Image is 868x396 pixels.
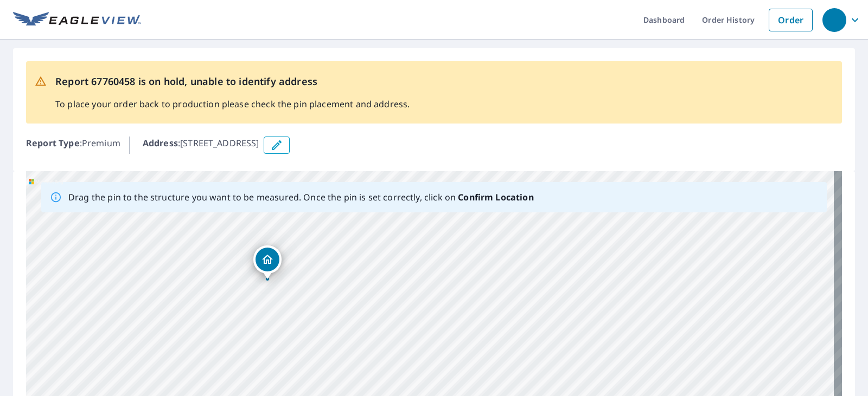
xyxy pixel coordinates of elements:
[55,98,410,111] p: To place your order back to production please check the pin placement and address.
[68,191,534,204] p: Drag the pin to the structure you want to be measured. Once the pin is set correctly, click on
[143,137,178,149] b: Address
[26,137,120,154] p: : Premium
[769,9,813,31] a: Order
[143,137,259,154] p: : [STREET_ADDRESS]
[253,245,282,279] div: Dropped pin, building 1, Residential property, 93th Terrace Trl W # 6600 Lake Quivira, KS 66217
[13,12,141,28] img: EV Logo
[55,74,410,89] p: Report 67760458 is on hold, unable to identify address
[26,137,80,149] b: Report Type
[458,191,533,203] b: Confirm Location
